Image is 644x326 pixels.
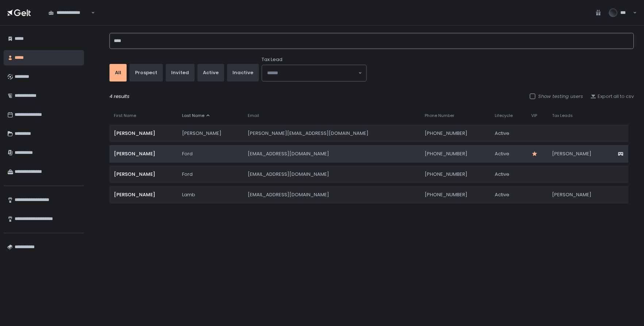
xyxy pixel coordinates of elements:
div: Ford [182,171,239,178]
span: active [495,130,509,137]
div: Search for option [262,65,366,81]
div: [PHONE_NUMBER] [425,130,486,137]
div: [PERSON_NAME] [114,192,173,198]
input: Search for option [267,69,358,77]
button: All [109,64,127,81]
div: [PERSON_NAME] [114,130,173,137]
div: prospect [135,69,157,76]
span: VIP [531,113,537,118]
div: invited [171,69,189,76]
button: inactive [227,64,259,81]
button: Export all to csv [590,93,634,100]
span: Last Name [182,113,204,118]
div: [PERSON_NAME] [552,151,609,157]
button: invited [166,64,194,81]
div: [PERSON_NAME] [114,151,173,157]
div: [PERSON_NAME] [182,130,239,137]
div: [PHONE_NUMBER] [425,171,486,178]
button: prospect [130,64,163,81]
div: [EMAIL_ADDRESS][DOMAIN_NAME] [248,192,416,198]
div: active [203,69,219,76]
div: [PERSON_NAME] [552,192,609,198]
span: First Name [114,113,136,118]
div: [PERSON_NAME][EMAIL_ADDRESS][DOMAIN_NAME] [248,130,416,137]
div: Search for option [44,5,95,21]
div: [PERSON_NAME] [114,171,173,178]
div: [EMAIL_ADDRESS][DOMAIN_NAME] [248,151,416,157]
div: [PHONE_NUMBER] [425,151,486,157]
div: [PHONE_NUMBER] [425,192,486,198]
div: [EMAIL_ADDRESS][DOMAIN_NAME] [248,171,416,178]
span: Tax Lead [262,56,282,63]
span: Lifecycle [495,113,513,118]
span: Tax Leads [552,113,573,118]
span: Email [248,113,259,118]
button: active [197,64,224,81]
span: active [495,171,509,178]
div: Ford [182,151,239,157]
span: active [495,151,509,157]
div: Lamb [182,192,239,198]
div: 4 results [109,93,634,100]
div: All [115,69,121,76]
input: Search for option [90,9,90,16]
span: Phone Number [425,113,454,118]
div: inactive [232,69,253,76]
span: active [495,192,509,198]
